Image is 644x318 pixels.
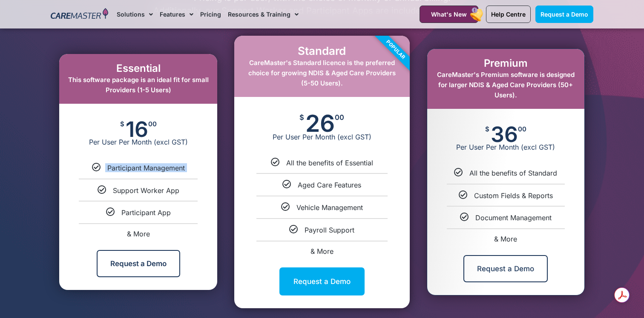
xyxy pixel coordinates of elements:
span: $ [120,121,124,127]
a: What's New [420,6,478,23]
a: Help Centre [486,6,531,23]
span: & More [494,235,517,243]
span: What's New [431,11,467,18]
a: Request a Demo [535,6,593,23]
span: & More [310,247,333,256]
span: Per User Per Month (excl GST) [427,143,584,151]
span: 36 [491,126,518,143]
span: Support Worker App [113,186,179,195]
h2: Essential [68,62,209,75]
span: All the benefits of Standard [469,169,557,177]
span: Request a Demo [540,11,588,18]
span: Per User Per Month (excl GST) [234,133,409,141]
span: 00 [148,121,157,127]
span: This software package is an ideal fit for small Providers (1-5 Users) [68,76,209,94]
span: All the benefits of Essential [286,159,373,167]
span: CareMaster's Standard licence is the preferred choice for growing NDIS & Aged Care Providers (5-5... [248,59,396,87]
span: Custom Fields & Reports [474,191,553,200]
span: & More [127,230,150,238]
span: 00 [335,114,344,121]
span: 26 [305,114,335,133]
span: Help Centre [491,11,526,18]
a: Request a Demo [279,267,365,295]
span: Vehicle Management [296,203,363,212]
span: Payroll Support [305,226,354,234]
span: Document Management [475,213,552,222]
a: Request a Demo [97,250,180,277]
span: Participant Management [107,164,185,172]
span: 16 [126,121,148,138]
span: $ [299,114,304,121]
a: Request a Demo [463,255,548,282]
div: Popular [347,1,444,98]
span: Per User Per Month (excl GST) [59,138,217,146]
h2: Standard [243,44,401,57]
span: $ [485,126,489,132]
span: 00 [518,126,526,132]
span: Participant App [121,208,171,217]
span: CareMaster's Premium software is designed for larger NDIS & Aged Care Providers (50+ Users). [437,71,575,99]
span: Aged Care Features [298,181,361,189]
h2: Premium [436,57,576,70]
img: CareMaster Logo [51,8,108,21]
